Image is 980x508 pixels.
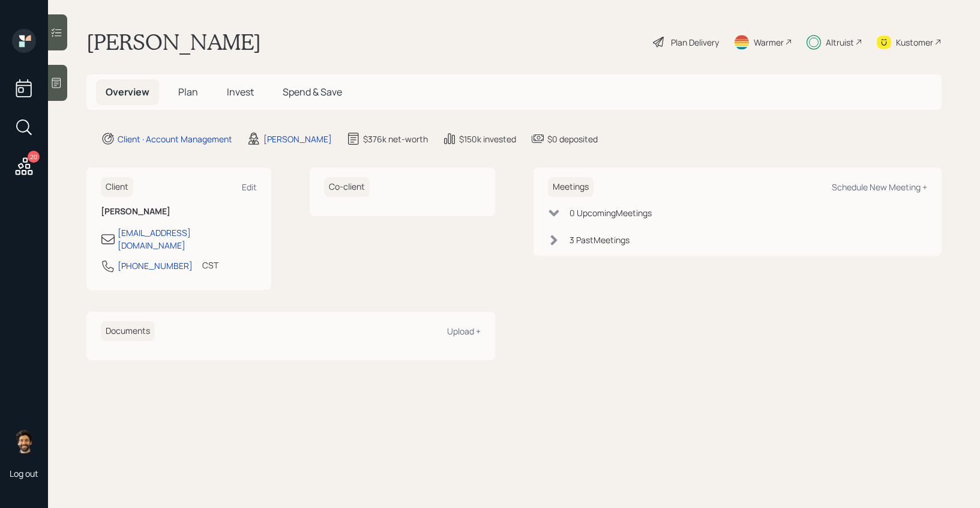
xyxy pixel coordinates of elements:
img: eric-schwartz-headshot.png [12,429,36,453]
h1: [PERSON_NAME] [86,29,261,55]
div: [EMAIL_ADDRESS][DOMAIN_NAME] [118,226,257,252]
h6: Meetings [548,177,594,197]
div: Kustomer [896,36,933,49]
span: Plan [178,85,198,98]
h6: Documents [101,321,155,341]
div: Edit [242,181,257,193]
div: 3 Past Meeting s [570,234,630,246]
div: $0 deposited [547,133,598,145]
div: Upload + [447,325,481,337]
div: 0 Upcoming Meeting s [570,207,652,219]
div: Log out [10,468,38,479]
span: Invest [227,85,254,98]
div: [PERSON_NAME] [263,133,332,145]
div: Altruist [826,36,854,49]
h6: [PERSON_NAME] [101,207,257,217]
div: Plan Delivery [671,36,719,49]
span: Overview [106,85,149,98]
div: CST [202,259,218,271]
div: Warmer [754,36,784,49]
div: 20 [28,151,40,163]
div: Client · Account Management [118,133,232,145]
div: [PHONE_NUMBER] [118,259,193,272]
h6: Client [101,177,133,197]
span: Spend & Save [283,85,342,98]
div: Schedule New Meeting + [832,181,927,193]
h6: Co-client [324,177,370,197]
div: $150k invested [459,133,516,145]
div: $376k net-worth [363,133,428,145]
